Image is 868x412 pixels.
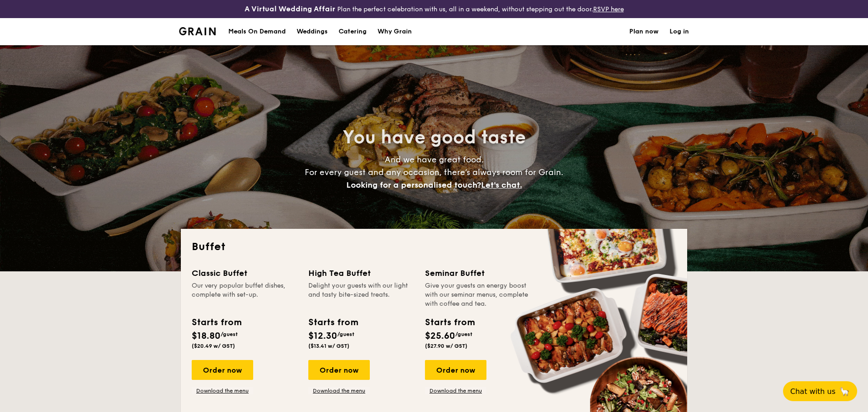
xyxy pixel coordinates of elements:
[670,18,689,45] a: Log in
[343,127,526,148] span: You have good taste
[192,360,253,380] div: Order now
[223,18,291,45] a: Meals On Demand
[308,331,337,341] span: $12.30
[308,387,370,394] a: Download the menu
[192,316,241,329] div: Starts from
[308,343,349,349] span: ($13.41 w/ GST)
[221,331,238,337] span: /guest
[192,387,253,394] a: Download the menu
[308,360,370,380] div: Order now
[377,18,412,45] div: Why Grain
[455,331,472,337] span: /guest
[783,381,857,401] button: Chat with us🦙
[337,331,354,337] span: /guest
[425,387,486,394] a: Download the menu
[192,343,235,349] span: ($20.49 w/ GST)
[308,316,358,329] div: Starts from
[593,5,624,13] a: RSVP here
[174,4,694,14] div: Plan the perfect celebration with us, all in a weekend, without stepping out the door.
[790,387,835,396] span: Chat with us
[192,331,221,341] span: $18.80
[481,180,522,190] span: Let's chat.
[179,27,216,35] a: Logotype
[308,281,414,308] div: Delight your guests with our light and tasty bite-sized treats.
[425,281,531,308] div: Give your guests an energy boost with our seminar menus, complete with coffee and tea.
[425,343,467,349] span: ($27.90 w/ GST)
[346,180,481,190] span: Looking for a personalised touch?
[425,360,486,380] div: Order now
[179,27,216,35] img: Grain
[333,18,372,45] a: Catering
[192,267,297,279] div: Classic Buffet
[192,240,676,254] h2: Buffet
[192,281,297,308] div: Our very popular buffet dishes, complete with set-up.
[629,18,659,45] a: Plan now
[308,267,414,279] div: High Tea Buffet
[839,386,850,397] span: 🦙
[291,18,333,45] a: Weddings
[425,267,531,279] div: Seminar Buffet
[228,18,286,45] div: Meals On Demand
[339,18,367,45] h1: Catering
[245,4,335,14] h4: A Virtual Wedding Affair
[425,331,455,341] span: $25.60
[425,316,474,329] div: Starts from
[372,18,417,45] a: Why Grain
[297,18,328,45] div: Weddings
[305,155,563,190] span: And we have great food. For every guest and any occasion, there’s always room for Grain.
